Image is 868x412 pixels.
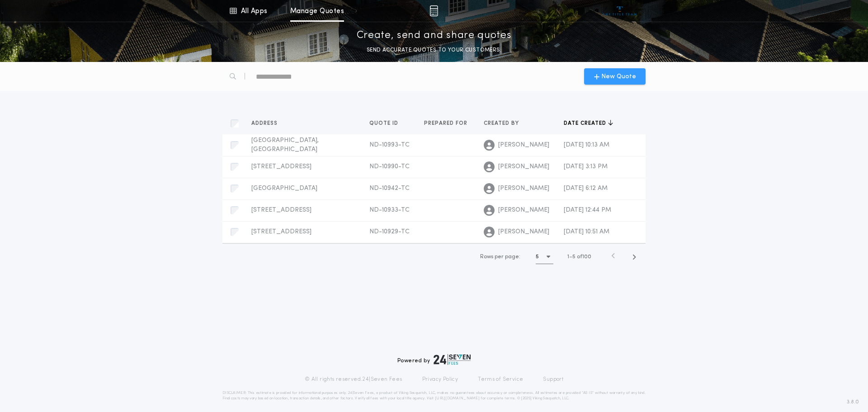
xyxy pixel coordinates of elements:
[847,398,859,406] span: 3.8.0
[536,250,553,264] button: 5
[564,120,608,127] span: Date created
[369,185,410,192] span: ND-10942-TC
[480,254,520,260] span: Rows per page:
[543,376,563,383] a: Support
[367,46,501,55] p: SEND ACCURATE QUOTES TO YOUR CUSTOMERS.
[603,6,637,15] img: vs-icon
[357,28,512,43] p: Create, send and share quotes
[601,72,636,81] span: New Quote
[251,119,284,128] button: Address
[369,207,410,213] span: ND-10933-TC
[424,120,469,127] span: Prepared for
[564,207,611,213] span: [DATE] 12:44 PM
[484,120,521,127] span: Created by
[564,142,609,148] span: [DATE] 10:13 AM
[564,163,608,170] span: [DATE] 3:13 PM
[564,185,608,192] span: [DATE] 6:12 AM
[369,142,410,148] span: ND-10993-TC
[498,227,549,237] span: [PERSON_NAME]
[498,162,549,171] span: [PERSON_NAME]
[584,68,646,85] button: New Quote
[567,254,569,260] span: 1
[369,120,400,127] span: Quote ID
[369,228,410,235] span: ND-10929-TC
[251,228,311,235] span: [STREET_ADDRESS]
[572,254,576,260] span: 5
[435,397,480,400] a: [URL][DOMAIN_NAME]
[397,354,471,365] div: Powered by
[251,120,279,127] span: Address
[251,185,317,192] span: [GEOGRAPHIC_DATA]
[369,119,405,128] button: Quote ID
[498,184,549,193] span: [PERSON_NAME]
[434,354,471,365] img: logo
[577,253,591,261] span: of 100
[478,376,523,383] a: Terms of Service
[498,206,549,215] span: [PERSON_NAME]
[305,376,402,383] p: © All rights reserved. 24|Seven Fees
[422,376,458,383] a: Privacy Policy
[564,119,613,128] button: Date created
[564,228,609,235] span: [DATE] 10:51 AM
[536,252,539,261] h1: 5
[222,390,646,401] p: DISCLAIMER: This estimate is provided for informational purposes only. 24|Seven Fees, a product o...
[251,137,319,153] span: [GEOGRAPHIC_DATA], [GEOGRAPHIC_DATA]
[369,163,410,170] span: ND-10990-TC
[251,207,311,213] span: [STREET_ADDRESS]
[498,141,549,150] span: [PERSON_NAME]
[484,119,526,128] button: Created by
[429,5,438,16] img: img
[251,163,311,170] span: [STREET_ADDRESS]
